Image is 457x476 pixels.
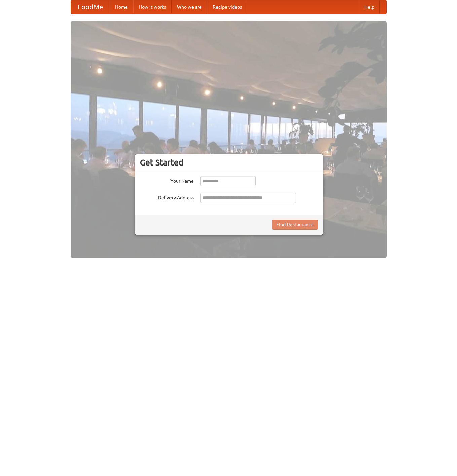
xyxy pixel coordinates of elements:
[133,0,172,14] a: How it works
[140,176,194,184] label: Your Name
[207,0,247,14] a: Recipe videos
[110,0,133,14] a: Home
[359,0,380,14] a: Help
[140,193,194,201] label: Delivery Address
[172,0,207,14] a: Who we are
[272,220,318,230] button: Find Restaurants!
[71,0,110,14] a: FoodMe
[140,157,318,168] h3: Get Started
